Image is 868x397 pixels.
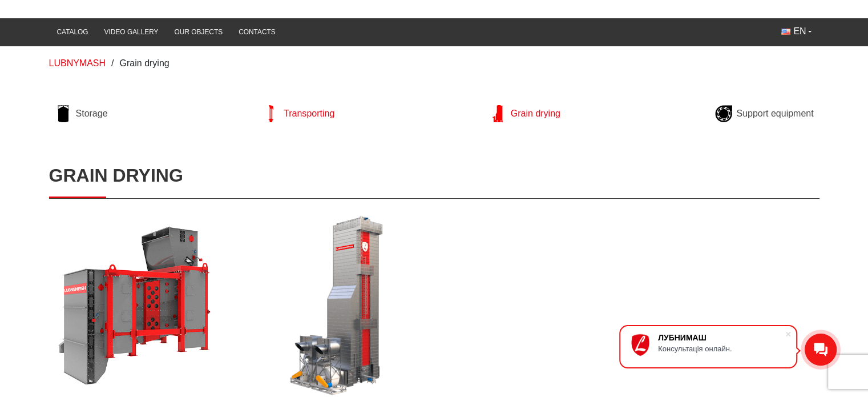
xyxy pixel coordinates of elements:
[167,21,231,43] a: Our objects
[120,58,169,68] span: Grain drying
[49,153,819,198] h1: Grain drying
[49,105,114,122] a: Storage
[231,21,284,43] a: Contacts
[781,29,790,35] img: English
[709,105,819,122] a: Support equipment
[658,333,785,342] div: ЛУБНИМАШ
[658,344,785,353] div: Консультація онлайн.
[736,107,813,120] span: Support equipment
[773,21,819,42] button: EN
[49,58,106,68] a: LUBNYMASH
[793,25,806,38] span: EN
[511,107,560,120] span: Grain drying
[49,21,96,43] a: Catalog
[96,21,167,43] a: Video gallery
[284,107,334,120] span: Transporting
[484,105,566,122] a: Grain drying
[257,105,340,122] a: Transporting
[111,58,114,68] span: /
[76,107,108,120] span: Storage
